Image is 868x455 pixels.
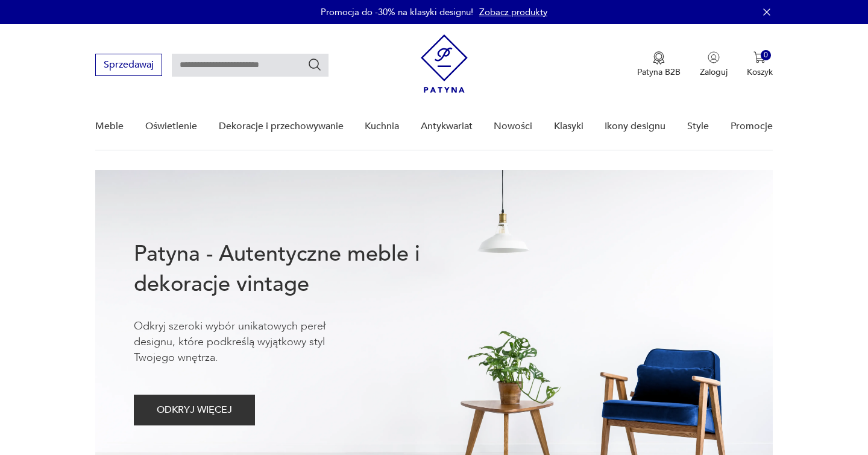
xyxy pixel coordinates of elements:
[95,103,124,150] a: Meble
[145,103,197,150] a: Oświetlenie
[421,34,468,93] img: Patyna - sklep z meblami i dekoracjami vintage
[494,103,532,150] a: Nowości
[134,319,363,366] p: Odkryj szeroki wybór unikatowych pereł designu, które podkreślą wyjątkowy styl Twojego wnętrza.
[219,103,344,150] a: Dekoracje i przechowywanie
[134,407,255,415] a: ODKRYJ WIĘCEJ
[307,57,322,72] button: Szukaj
[95,62,162,70] a: Sprzedawaj
[134,395,255,425] button: ODKRYJ WIĘCEJ
[747,66,773,78] p: Koszyk
[637,66,681,78] p: Patyna B2B
[747,51,773,78] button: 0Koszyk
[761,50,771,60] div: 0
[479,6,547,18] a: Zobacz produkty
[134,239,459,299] h1: Patyna - Autentyczne meble i dekoracje vintage
[731,103,773,150] a: Promocje
[700,51,728,78] button: Zaloguj
[637,51,681,78] button: Patyna B2B
[653,51,665,65] img: Ikona medalu
[321,6,473,18] p: Promocja do -30% na klasyki designu!
[605,103,665,150] a: Ikony designu
[687,103,709,150] a: Style
[700,66,728,78] p: Zaloguj
[95,54,162,76] button: Sprzedawaj
[637,51,681,78] a: Ikona medaluPatyna B2B
[708,51,720,63] img: Ikonka użytkownika
[421,103,473,150] a: Antykwariat
[753,51,766,63] img: Ikona koszyka
[554,103,583,150] a: Klasyki
[365,103,399,150] a: Kuchnia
